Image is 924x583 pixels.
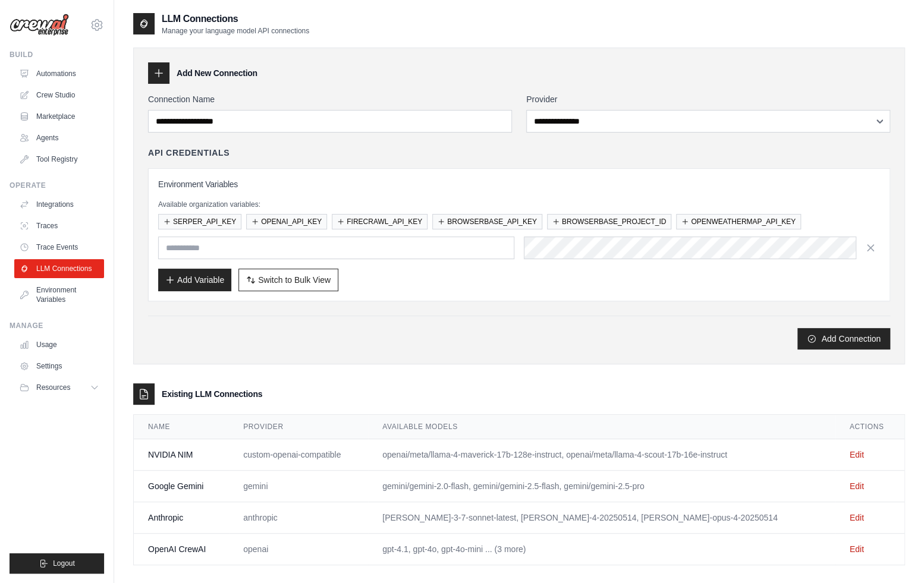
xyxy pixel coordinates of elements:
h3: Add New Connection [177,67,257,79]
a: Edit [850,481,864,491]
th: Actions [835,415,904,439]
td: openai/meta/llama-4-maverick-17b-128e-instruct, openai/meta/llama-4-scout-17b-16e-instruct [368,439,835,471]
td: OpenAI CrewAI [134,534,229,565]
label: Provider [526,93,890,105]
span: Switch to Bulk View [258,274,331,286]
a: Settings [14,357,104,376]
td: gemini/gemini-2.0-flash, gemini/gemini-2.5-flash, gemini/gemini-2.5-pro [368,471,835,502]
button: BROWSERBASE_API_KEY [432,214,542,229]
td: Anthropic [134,502,229,534]
span: Logout [53,559,75,568]
label: Connection Name [148,93,512,105]
a: Usage [14,335,104,354]
button: FIRECRAWL_API_KEY [332,214,428,229]
a: Traces [14,216,104,235]
span: Resources [36,383,70,392]
button: Add Connection [797,328,890,349]
div: Operate [10,181,104,190]
a: Trace Events [14,238,104,257]
td: custom-openai-compatible [229,439,368,471]
p: Available organization variables: [158,200,880,209]
td: gpt-4.1, gpt-4o, gpt-4o-mini ... (3 more) [368,534,835,565]
th: Available Models [368,415,835,439]
button: OPENWEATHERMAP_API_KEY [676,214,801,229]
td: anthropic [229,502,368,534]
a: Edit [850,450,864,459]
a: Marketplace [14,107,104,126]
h2: LLM Connections [162,12,309,26]
button: OPENAI_API_KEY [246,214,327,229]
div: Build [10,50,104,59]
p: Manage your language model API connections [162,26,309,36]
button: SERPER_API_KEY [158,214,241,229]
a: Crew Studio [14,86,104,105]
td: [PERSON_NAME]-3-7-sonnet-latest, [PERSON_NAME]-4-20250514, [PERSON_NAME]-opus-4-20250514 [368,502,835,534]
button: Logout [10,553,104,573]
h3: Existing LLM Connections [162,388,262,400]
h3: Environment Variables [158,178,880,190]
button: BROWSERBASE_PROJECT_ID [547,214,671,229]
a: Environment Variables [14,281,104,309]
td: NVIDIA NIM [134,439,229,471]
td: Google Gemini [134,471,229,502]
a: Tool Registry [14,150,104,169]
button: Resources [14,378,104,397]
button: Switch to Bulk View [238,269,338,291]
a: LLM Connections [14,259,104,278]
a: Agents [14,128,104,147]
h4: API Credentials [148,147,230,159]
a: Edit [850,513,864,522]
button: Add Variable [158,269,231,291]
td: gemini [229,471,368,502]
td: openai [229,534,368,565]
div: Manage [10,321,104,330]
th: Provider [229,415,368,439]
img: Logo [10,14,69,36]
a: Edit [850,544,864,554]
a: Integrations [14,195,104,214]
th: Name [134,415,229,439]
a: Automations [14,64,104,83]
